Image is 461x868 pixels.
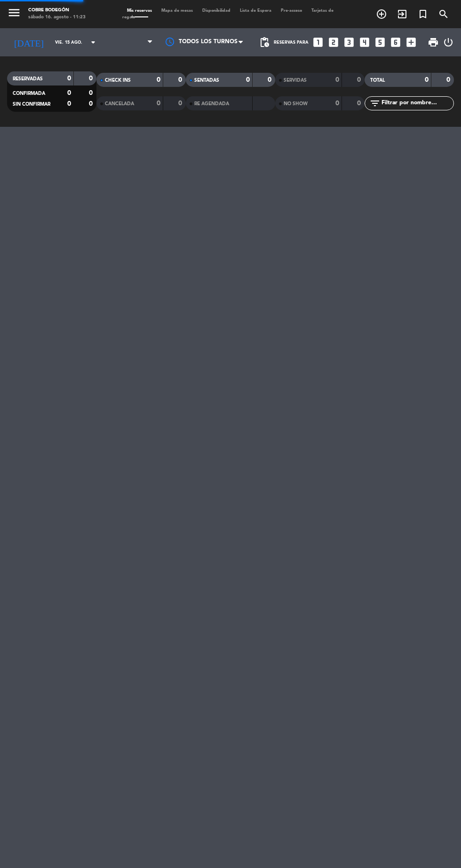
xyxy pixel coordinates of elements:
i: filter_list [369,98,381,109]
input: Filtrar por nombre... [381,98,453,108]
span: Disponibilidad [198,8,235,13]
i: looks_3 [343,36,355,48]
strong: 0 [335,77,339,83]
strong: 0 [178,77,184,83]
strong: 0 [425,77,429,83]
div: Cobre Bodegón [28,7,86,14]
span: TOTAL [370,78,385,83]
i: menu [7,6,21,20]
strong: 0 [157,77,160,83]
i: add_circle_outline [376,8,387,20]
span: Mis reservas [122,8,157,13]
span: CANCELADA [105,101,134,106]
i: looks_two [327,36,340,48]
i: exit_to_app [397,8,408,20]
strong: 0 [357,100,363,107]
div: sábado 16. agosto - 11:23 [28,14,86,21]
span: CHECK INS [105,78,131,83]
i: arrow_drop_down [87,37,99,48]
span: Mapa de mesas [157,8,198,13]
strong: 0 [89,75,95,82]
i: power_settings_new [443,37,454,48]
span: print [428,37,439,48]
strong: 0 [89,101,95,107]
span: CONFIRMADA [13,91,45,96]
div: LOG OUT [443,28,454,56]
span: SERVIDAS [284,78,307,83]
i: add_box [405,36,417,48]
strong: 0 [67,101,71,107]
button: menu [7,6,21,22]
span: NO SHOW [284,101,308,106]
strong: 0 [178,100,184,107]
span: pending_actions [259,37,270,48]
strong: 0 [446,77,452,83]
span: Lista de Espera [235,8,276,13]
i: looks_4 [358,36,371,48]
i: looks_5 [374,36,386,48]
span: Reservas para [274,40,309,45]
i: looks_one [312,36,324,48]
strong: 0 [268,77,273,83]
span: RE AGENDADA [194,101,229,106]
span: RESERVADAS [13,77,43,81]
strong: 0 [335,100,339,107]
strong: 0 [246,77,250,83]
strong: 0 [67,90,71,96]
i: [DATE] [7,33,50,52]
i: search [438,8,449,20]
strong: 0 [67,75,71,82]
span: SIN CONFIRMAR [13,102,50,107]
i: turned_in_not [417,8,429,20]
strong: 0 [157,100,160,107]
span: Pre-acceso [276,8,307,13]
strong: 0 [357,77,363,83]
span: SENTADAS [194,78,219,83]
i: looks_6 [389,36,402,48]
strong: 0 [89,90,95,96]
